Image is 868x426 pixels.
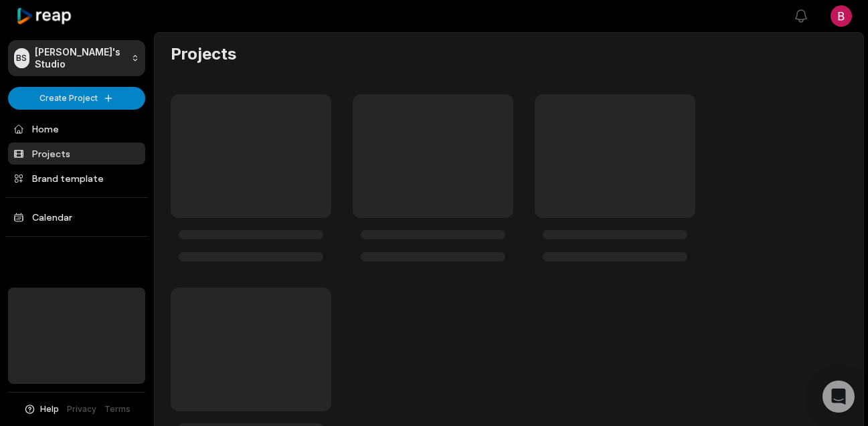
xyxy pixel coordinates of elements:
[8,87,145,110] button: Create Project
[35,46,126,70] p: [PERSON_NAME]'s Studio
[8,142,145,165] a: Projects
[67,403,96,415] a: Privacy
[822,381,855,413] div: Open Intercom Messenger
[40,403,59,415] span: Help
[8,118,145,140] a: Home
[104,403,131,415] a: Terms
[171,43,236,65] h2: Projects
[8,206,145,228] a: Calendar
[8,167,145,189] a: Brand template
[14,48,29,68] div: BS
[23,403,59,415] button: Help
